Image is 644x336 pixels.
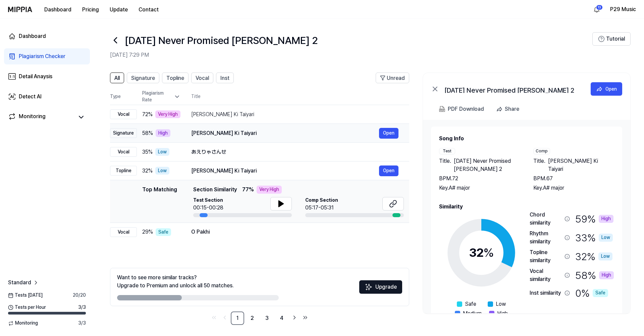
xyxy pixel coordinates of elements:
div: Low [155,167,169,175]
span: Vocal [196,74,209,82]
span: High [497,309,508,318]
span: Title . [439,157,451,173]
div: Dashboard [19,32,46,40]
button: Topline [162,73,189,83]
div: High [156,129,170,137]
button: Unread [376,73,409,83]
img: Sparkles [365,283,373,291]
img: 알림 [593,5,601,13]
a: Go to last page [301,313,310,322]
nav: pagination [110,311,409,325]
a: Plagiarism Checker [4,48,90,64]
span: 3 / 3 [78,304,86,311]
a: 1 [231,311,244,325]
span: All [114,74,120,82]
span: 58 % [142,129,153,137]
div: Safe [593,289,608,297]
button: Open [591,82,622,96]
span: Unread [387,74,405,82]
a: Standard [8,279,39,287]
a: SparklesUpgrade [359,286,402,292]
span: Standard [8,279,31,287]
a: Detect AI [4,89,90,105]
span: 29 % [142,228,153,236]
div: Topline similarity [530,248,562,265]
button: Contact [133,3,164,16]
div: Want to see more similar tracks? Upgrade to Premium and unlock all 50 matches. [117,274,234,290]
a: Go to previous page [220,313,229,322]
div: Safe [156,228,171,236]
button: Open [379,128,398,139]
div: Inst similarity [530,289,562,297]
span: % [483,245,494,260]
div: Low [598,252,612,260]
span: 77 % [242,186,254,194]
div: 59 % [575,211,613,227]
div: 00:15-00:28 [193,204,223,212]
span: Inst [220,74,229,82]
div: [PERSON_NAME] Ki Taiyari [191,167,379,175]
span: Tests [DATE] [8,292,43,299]
button: Upgrade [359,280,402,294]
a: 2 [246,311,259,325]
button: P29 Music [610,5,636,13]
img: logo [8,7,32,12]
span: Safe [465,300,476,308]
a: 4 [275,311,288,325]
div: BPM. 67 [533,175,614,183]
div: Open [605,85,617,93]
a: 3 [260,311,274,325]
a: Song InfoTestTitle.[DATE] Never Promised [PERSON_NAME] 2BPM.72Key.A# majorCompTitle.[PERSON_NAME]... [423,120,630,313]
div: Key. A# major [533,184,614,192]
a: Dashboard [4,28,90,44]
div: BPM. 72 [439,175,520,183]
div: High [599,215,613,223]
div: PDF Download [448,105,484,113]
div: 33 % [575,230,613,246]
span: Low [496,300,506,308]
div: 32 [469,244,494,262]
button: Update [104,3,133,16]
button: Vocal [191,73,213,83]
a: Go to first page [209,313,219,322]
span: Section Similarity [193,186,237,194]
div: Low [599,234,613,242]
div: 13 [596,5,603,10]
button: Open [379,165,398,176]
div: Chord similarity [530,211,562,227]
div: 0 % [575,286,608,300]
div: Detect AI [19,93,42,101]
div: Signature [110,128,137,138]
div: Plagiarism Rate [142,90,180,103]
button: Dashboard [39,3,77,16]
a: Detail Anaysis [4,68,90,85]
div: Plagiarism Checker [19,52,65,60]
span: Comp Section [305,197,338,204]
a: Go to next page [290,313,299,322]
button: Inst [216,73,234,83]
th: Title [191,89,409,105]
div: Vocal [110,109,137,119]
div: Detail Anaysis [19,73,52,81]
div: Comp [533,148,550,154]
div: Monitoring [19,112,46,122]
div: Share [505,105,519,113]
h2: Song Info [439,135,614,143]
button: 알림13 [591,4,602,15]
a: Update [104,0,133,19]
div: Very High [257,186,282,194]
th: Type [110,89,137,105]
div: Low [155,148,169,156]
div: 58 % [575,267,614,283]
button: All [110,73,124,83]
div: Top Matching [142,186,177,217]
div: Vocal similarity [530,267,562,283]
button: Share [493,102,525,116]
button: PDF Download [438,102,485,116]
div: High [599,271,614,279]
span: [PERSON_NAME] Ki Taiyari [548,157,614,173]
